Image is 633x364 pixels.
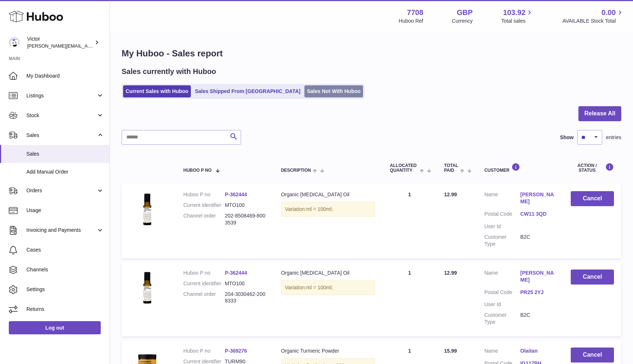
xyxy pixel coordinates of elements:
[484,301,520,308] dt: User Id
[571,270,614,285] button: Cancel
[225,202,266,209] dd: MTO100
[484,211,520,219] dt: Postal Code
[484,270,520,285] dt: Name
[183,202,225,209] dt: Current identifier
[484,289,520,298] dt: Postal Code
[281,191,375,198] div: Organic [MEDICAL_DATA] Oil
[281,202,375,217] div: Variation:
[484,348,520,356] dt: Name
[457,8,473,18] strong: GBP
[306,285,333,290] span: ml = 100ml;
[129,191,166,228] img: 77081700559218.jpg
[503,8,525,18] span: 103.92
[281,270,375,276] div: Organic [MEDICAL_DATA] Oil
[225,212,266,226] dd: 202-8508469-8003539
[571,163,614,173] div: Action / Status
[444,163,458,173] span: Total paid
[183,270,225,276] dt: Huboo P no
[407,8,423,18] strong: 7708
[520,270,556,283] a: [PERSON_NAME]
[225,348,247,354] a: P-369276
[571,348,614,363] button: Cancel
[26,168,104,175] span: Add Manual Order
[382,184,437,258] td: 1
[122,67,216,77] h2: Sales currently with Huboo
[399,18,423,25] div: Huboo Ref
[484,234,520,248] dt: Customer Type
[390,163,418,173] span: ALLOCATED Quantity
[26,286,104,293] span: Settings
[26,207,104,214] span: Usage
[183,348,225,354] dt: Huboo P no
[26,92,96,99] span: Listings
[444,348,457,354] span: 15.99
[129,270,166,306] img: 77081700559218.jpg
[606,134,621,141] span: entries
[26,73,104,79] span: My Dashboard
[562,18,624,25] span: AVAILABLE Stock Total
[382,262,437,337] td: 1
[26,246,104,253] span: Cases
[562,8,624,25] a: 0.00 AVAILABLE Stock Total
[281,168,311,173] span: Description
[452,18,473,25] div: Currency
[501,18,534,25] span: Total sales
[192,85,303,97] a: Sales Shipped From [GEOGRAPHIC_DATA]
[183,291,225,305] dt: Channel order
[520,289,556,296] a: PR25 2YJ
[484,312,520,326] dt: Customer Type
[183,212,225,226] dt: Channel order
[183,191,225,198] dt: Huboo P no
[26,151,104,157] span: Sales
[26,227,96,234] span: Invoicing and Payments
[484,223,520,230] dt: User Id
[520,191,556,205] a: [PERSON_NAME]
[26,266,104,273] span: Channels
[484,163,556,173] div: Customer
[304,85,363,97] a: Sales Not With Huboo
[520,348,556,354] a: Olaitan
[560,134,574,141] label: Show
[122,48,621,59] h1: My Huboo - Sales report
[225,192,247,197] a: P-362444
[520,234,556,248] dd: B2C
[501,8,534,25] a: 103.92 Total sales
[578,106,621,121] button: Release All
[225,280,266,287] dd: MTO100
[520,312,556,326] dd: B2C
[26,306,104,313] span: Returns
[9,321,101,334] a: Log out
[26,187,96,194] span: Orders
[484,191,520,207] dt: Name
[444,270,457,276] span: 12.99
[281,280,375,295] div: Variation:
[26,132,96,139] span: Sales
[27,36,93,49] div: Victor
[183,280,225,287] dt: Current identifier
[520,211,556,218] a: CW11 3QD
[225,270,247,276] a: P-362444
[27,43,147,49] span: [PERSON_NAME][EMAIL_ADDRESS][DOMAIN_NAME]
[306,206,333,212] span: ml = 100ml;
[281,348,375,354] div: Organic Turmeric Powder
[26,112,96,119] span: Stock
[9,37,20,48] img: victor@erbology.co
[183,168,211,173] span: Huboo P no
[571,191,614,206] button: Cancel
[444,192,457,197] span: 12.99
[123,85,191,97] a: Current Sales with Huboo
[601,8,616,18] span: 0.00
[225,291,266,305] dd: 204-3030462-2008333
